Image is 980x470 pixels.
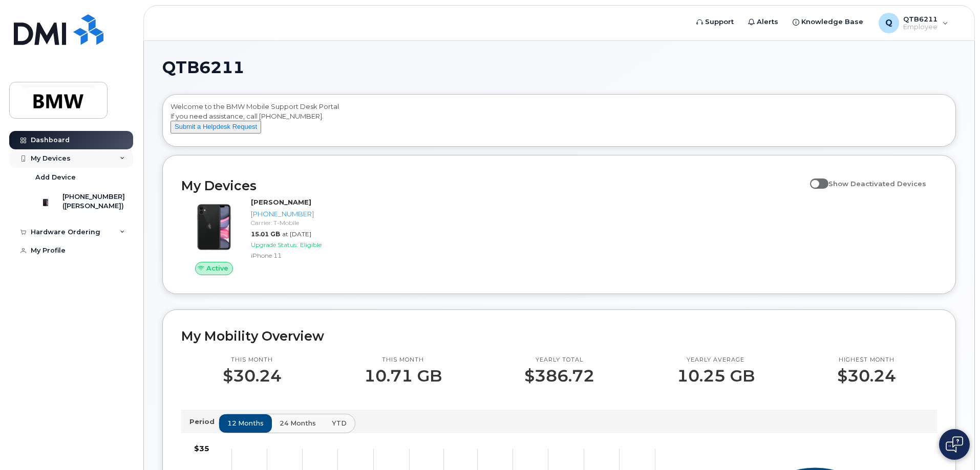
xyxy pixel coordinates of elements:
[251,230,280,238] span: 15.01 GB
[364,356,442,364] p: This month
[837,367,896,385] p: $30.24
[300,241,322,249] span: Eligible
[223,356,282,364] p: This month
[946,436,963,453] img: Open chat
[524,356,594,364] p: Yearly total
[206,263,228,273] span: Active
[223,367,282,385] p: $30.24
[189,417,219,427] p: Period
[677,356,755,364] p: Yearly average
[332,418,347,428] span: YTD
[837,356,896,364] p: Highest month
[181,197,361,275] a: Active[PERSON_NAME][PHONE_NUMBER]Carrier: T-Mobile15.01 GBat [DATE]Upgrade Status:EligibleiPhone 11
[364,367,442,385] p: 10.71 GB
[251,209,357,219] div: [PHONE_NUMBER]
[677,367,755,385] p: 10.25 GB
[171,122,261,130] a: Submit a Helpdesk Request
[171,102,948,143] div: Welcome to the BMW Mobile Support Desk Portal If you need assistance, call [PHONE_NUMBER].
[251,241,298,249] span: Upgrade Status:
[189,203,239,252] img: iPhone_11.jpg
[524,367,594,385] p: $386.72
[194,444,209,453] tspan: $35
[251,218,357,227] div: Carrier: T-Mobile
[828,180,926,188] span: Show Deactivated Devices
[251,198,311,206] strong: [PERSON_NAME]
[810,174,818,182] input: Show Deactivated Devices
[181,178,805,193] h2: My Devices
[280,418,316,428] span: 24 months
[282,230,311,238] span: at [DATE]
[181,328,937,344] h2: My Mobility Overview
[251,251,357,260] div: iPhone 11
[162,60,244,75] span: QTB6211
[171,121,261,133] button: Submit a Helpdesk Request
